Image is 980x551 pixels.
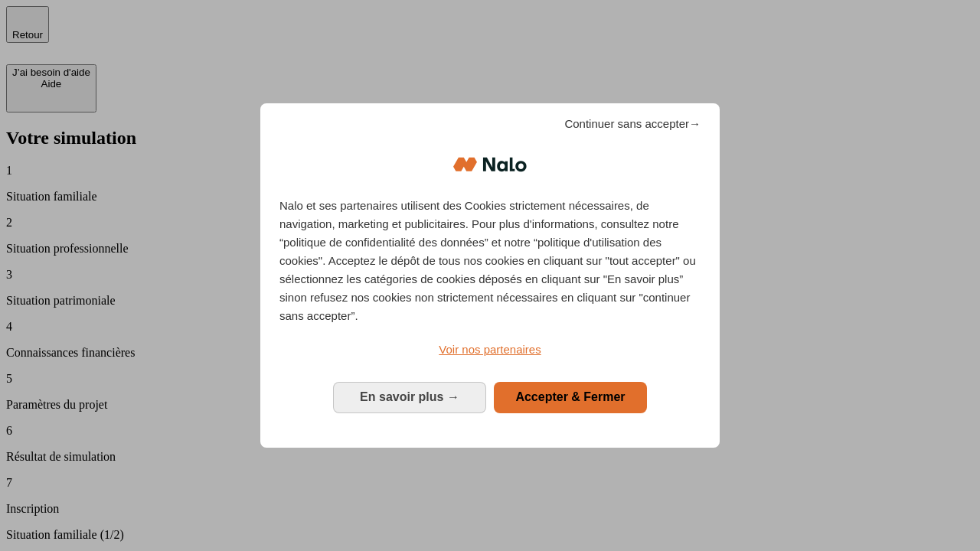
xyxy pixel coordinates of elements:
a: Voir nos partenaires [279,341,701,359]
p: Nalo et ses partenaires utilisent des Cookies strictement nécessaires, de navigation, marketing e... [279,197,701,325]
span: Continuer sans accepter→ [564,115,701,133]
img: Logo [453,142,527,187]
span: Accepter & Fermer [515,390,625,403]
span: En savoir plus → [360,390,459,403]
button: En savoir plus: Configurer vos consentements [333,382,486,412]
div: Bienvenue chez Nalo Gestion du consentement [260,103,720,447]
span: Voir nos partenaires [439,343,541,356]
button: Accepter & Fermer: Accepter notre traitement des données et fermer [494,382,647,412]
